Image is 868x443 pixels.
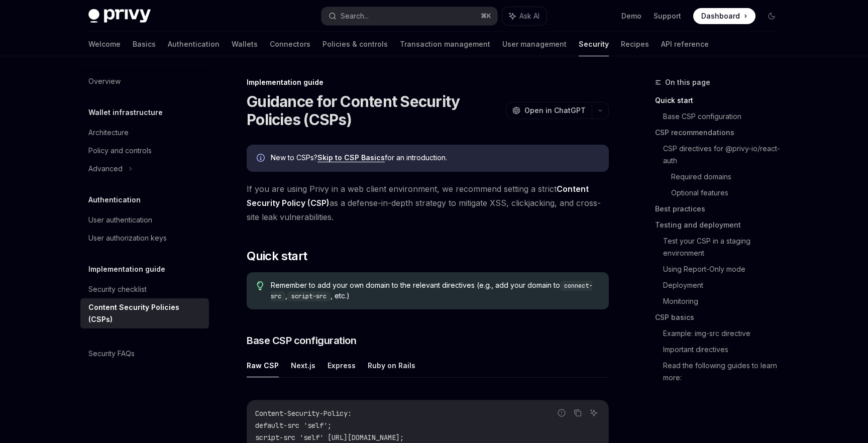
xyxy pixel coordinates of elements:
[368,354,415,377] button: Ruby on Rails
[663,233,788,261] a: Test your CSP in a staging environment
[663,261,788,277] a: Using Report-Only mode
[247,248,307,264] span: Quick start
[80,72,209,90] a: Overview
[88,127,129,139] div: Architecture
[257,281,264,290] svg: Tip
[665,76,710,88] span: On this page
[247,334,356,348] span: Base CSP configuration
[481,12,491,20] span: ⌘ K
[663,141,788,169] a: CSP directives for @privy-io/react-auth
[655,92,788,108] a: Quick start
[322,32,388,56] a: Policies & controls
[247,77,609,87] div: Implementation guide
[524,105,586,116] span: Open in ChatGPT
[247,354,279,377] button: Raw CSP
[655,217,788,233] a: Testing and deployment
[80,142,209,160] a: Policy and controls
[663,277,788,293] a: Deployment
[321,7,497,25] button: Search...⌘K
[80,124,209,142] a: Architecture
[80,211,209,229] a: User authentication
[88,301,203,325] div: Content Security Policies (CSPs)
[88,214,152,226] div: User authentication
[271,280,599,301] span: Remember to add your own domain to the relevant directives (e.g., add your domain to , , etc.)
[502,7,547,25] button: Ask AI
[88,348,135,360] div: Security FAQs
[88,32,121,56] a: Welcome
[579,32,609,56] a: Security
[255,433,404,442] span: script-src 'self' [URL][DOMAIN_NAME];
[693,8,755,24] a: Dashboard
[168,32,220,56] a: Authentication
[80,280,209,298] a: Security checklist
[88,106,163,119] h5: Wallet infrastructure
[88,263,165,275] h5: Implementation guide
[88,145,152,157] div: Policy and controls
[655,309,788,325] a: CSP basics
[88,194,141,206] h5: Authentication
[663,358,788,386] a: Read the following guides to learn more:
[587,406,600,419] button: Ask AI
[291,354,315,377] button: Next.js
[80,298,209,328] a: Content Security Policies (CSPs)
[341,10,369,22] div: Search...
[133,32,156,56] a: Basics
[555,406,568,419] button: Report incorrect code
[519,11,539,21] span: Ask AI
[655,125,788,141] a: CSP recommendations
[621,32,649,56] a: Recipes
[271,153,599,164] div: New to CSPs? for an introduction.
[257,154,267,164] svg: Info
[571,406,584,419] button: Copy the contents from the code block
[271,281,592,301] code: connect-src
[317,153,385,162] a: Skip to CSP Basics
[663,342,788,358] a: Important directives
[247,182,609,224] span: If you are using Privy in a web client environment, we recommend setting a strict as a defense-in...
[88,232,167,244] div: User authorization keys
[671,185,788,201] a: Optional features
[701,11,740,21] span: Dashboard
[663,293,788,309] a: Monitoring
[88,163,123,175] div: Advanced
[655,201,788,217] a: Best practices
[255,421,332,430] span: default-src 'self';
[328,354,356,377] button: Express
[654,11,681,21] a: Support
[661,32,709,56] a: API reference
[80,229,209,247] a: User authorization keys
[400,32,490,56] a: Transaction management
[88,283,147,295] div: Security checklist
[232,32,258,56] a: Wallets
[506,102,592,119] button: Open in ChatGPT
[88,9,151,23] img: dark logo
[287,291,331,301] code: script-src
[671,169,788,185] a: Required domains
[255,409,352,418] span: Content-Security-Policy:
[270,32,310,56] a: Connectors
[247,92,502,129] h1: Guidance for Content Security Policies (CSPs)
[502,32,567,56] a: User management
[663,108,788,125] a: Base CSP configuration
[663,325,788,342] a: Example: img-src directive
[88,75,121,87] div: Overview
[764,8,780,24] button: Toggle dark mode
[621,11,641,21] a: Demo
[80,345,209,363] a: Security FAQs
